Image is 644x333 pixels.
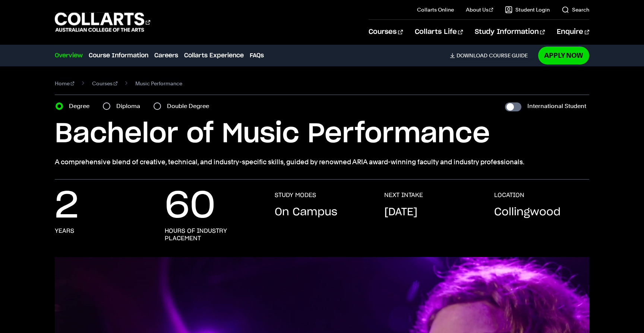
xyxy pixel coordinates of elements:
[55,227,74,235] h3: years
[384,205,417,220] p: [DATE]
[275,205,337,220] p: On Campus
[384,191,423,199] h3: NEXT INTAKE
[562,6,589,13] a: Search
[466,6,493,13] a: About Us
[494,205,561,220] p: Collingwood
[457,52,487,59] span: Download
[450,52,534,59] a: DownloadCourse Guide
[527,101,586,111] label: International Student
[475,20,545,44] a: Study Information
[538,47,589,64] a: Apply Now
[55,51,83,60] a: Overview
[135,78,182,89] span: Music Performance
[250,51,264,60] a: FAQs
[417,6,454,13] a: Collarts Online
[369,20,402,44] a: Courses
[116,101,145,111] label: Diploma
[55,157,589,167] p: A comprehensive blend of creative, technical, and industry-specific skills, guided by renowned AR...
[505,6,550,13] a: Student Login
[415,20,463,44] a: Collarts Life
[165,191,215,221] p: 60
[69,101,94,111] label: Degree
[184,51,244,60] a: Collarts Experience
[89,51,148,60] a: Course Information
[494,191,524,199] h3: LOCATION
[167,101,214,111] label: Double Degree
[275,191,316,199] h3: STUDY MODES
[154,51,178,60] a: Careers
[55,117,589,151] h1: Bachelor of Music Performance
[55,78,75,89] a: Home
[92,78,117,89] a: Courses
[55,191,79,221] p: 2
[557,20,589,44] a: Enquire
[55,12,150,33] div: Go to homepage
[165,227,260,242] h3: hours of industry placement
